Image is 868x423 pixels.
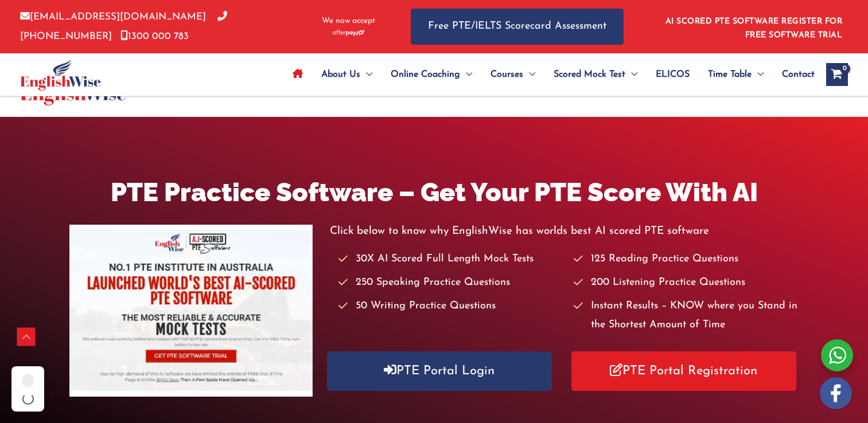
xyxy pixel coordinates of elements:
[120,32,189,41] a: 1300 000 783
[411,9,624,45] a: Free PTE/IELTS Scorecard Assessment
[699,54,773,95] a: Time TableMenu Toggle
[327,351,552,391] a: PTE Portal Login
[20,12,227,41] a: [PHONE_NUMBER]
[20,12,206,22] a: [EMAIL_ADDRESS][DOMAIN_NAME]
[20,59,101,91] img: cropped-ew-logo
[665,17,843,40] a: AI SCORED PTE SOFTWARE REGISTER FOR FREE SOFTWARE TRIAL
[820,377,852,409] img: white-facebook.png
[333,30,364,36] img: Afterpay-Logo
[773,54,815,95] a: Contact
[338,297,563,316] li: 50 Writing Practice Questions
[574,297,799,335] li: Instant Results – KNOW where you Stand in the Shortest Amount of Time
[338,250,563,269] li: 30X AI Scored Full Length Mock Tests
[321,54,360,95] span: About Us
[69,225,313,397] img: pte-institute-main
[656,54,690,95] span: ELICOS
[283,54,815,95] nav: Site Navigation: Main Menu
[554,54,625,95] span: Scored Mock Test
[826,63,848,86] a: View Shopping Cart, empty
[491,54,523,95] span: Courses
[571,351,796,391] a: PTE Portal Registration
[391,54,460,95] span: Online Coaching
[460,54,472,95] span: Menu Toggle
[322,15,375,27] span: We now accept
[69,174,799,210] h1: PTE Practice Software – Get Your PTE Score With AI
[625,54,637,95] span: Menu Toggle
[574,250,799,269] li: 125 Reading Practice Questions
[574,273,799,292] li: 200 Listening Practice Questions
[382,54,481,95] a: Online CoachingMenu Toggle
[782,54,815,95] span: Contact
[647,54,699,95] a: ELICOS
[330,222,799,241] p: Click below to know why EnglishWise has worlds best AI scored PTE software
[481,54,544,95] a: CoursesMenu Toggle
[523,54,535,95] span: Menu Toggle
[544,54,647,95] a: Scored Mock TestMenu Toggle
[752,54,764,95] span: Menu Toggle
[312,54,382,95] a: About UsMenu Toggle
[708,54,752,95] span: Time Table
[360,54,372,95] span: Menu Toggle
[659,8,848,45] aside: Header Widget 1
[338,273,563,292] li: 250 Speaking Practice Questions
